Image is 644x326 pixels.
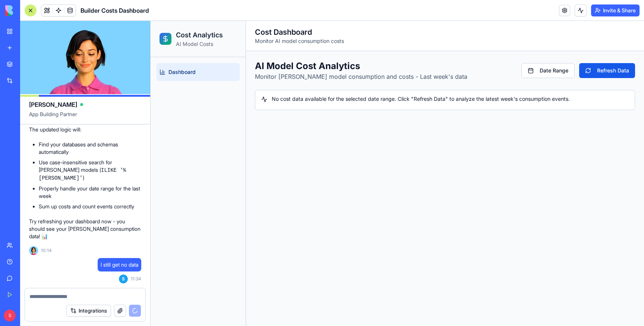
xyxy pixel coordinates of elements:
h2: Cost Analytics [25,9,72,19]
span: Dashboard [18,47,45,55]
p: Monitor AI model consumption costs [104,16,193,24]
li: Sum up costs and count events correctly [39,203,141,210]
a: Dashboard [6,42,89,60]
div: No cost data available for the selected date range. Click "Refresh Data" to analyze the latest we... [111,74,478,82]
h1: Cost Dashboard [104,6,193,16]
p: Monitor [PERSON_NAME] model consumption and costs - Last week's data [104,51,317,60]
p: AI Model Costs [25,19,72,27]
button: Date Range [371,42,424,57]
span: S [119,274,128,283]
button: Integrations [66,305,111,317]
span: I still get no data [101,261,138,268]
span: S [4,310,16,322]
li: Use case-insensitive search for [PERSON_NAME] models ( ) [39,159,141,182]
button: Invite & Share [591,4,640,16]
li: Find your databases and schemas automatically [39,141,141,156]
h2: AI Model Cost Analytics [104,39,317,51]
img: logo [5,5,51,16]
p: The updated logic will: [29,126,141,133]
p: Try refreshing your dashboard now - you should see your [PERSON_NAME] consumption data! 📊 [29,218,141,240]
button: Refresh Data [429,42,484,57]
li: Properly handle your date range for the last week [39,185,141,200]
span: 10:14 [41,248,52,254]
span: App Building Partner [29,111,141,124]
img: Ella_00000_wcx2te.png [29,246,38,255]
span: Builder Costs Dashboard [80,6,149,15]
span: 11:34 [131,276,141,282]
span: [PERSON_NAME] [29,100,77,109]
